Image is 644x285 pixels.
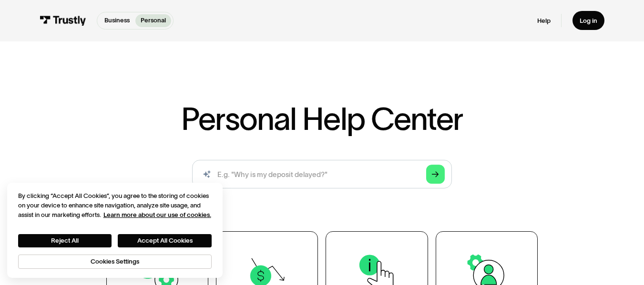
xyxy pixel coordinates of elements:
[192,160,452,188] form: Search
[40,16,86,26] img: Trustly Logo
[18,234,112,247] button: Reject All
[135,14,172,27] a: Personal
[141,16,166,25] p: Personal
[7,183,222,278] div: Cookie banner
[103,211,211,218] a: More information about your privacy, opens in a new tab
[537,17,551,25] a: Help
[118,234,212,247] button: Accept All Cookies
[18,255,212,269] button: Cookies Settings
[99,14,135,27] a: Business
[104,16,130,25] p: Business
[572,11,604,30] a: Log in
[18,191,212,269] div: Privacy
[580,17,597,25] div: Log in
[181,103,463,135] h1: Personal Help Center
[192,160,452,188] input: search
[18,191,212,219] div: By clicking “Accept All Cookies”, you agree to the storing of cookies on your device to enhance s...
